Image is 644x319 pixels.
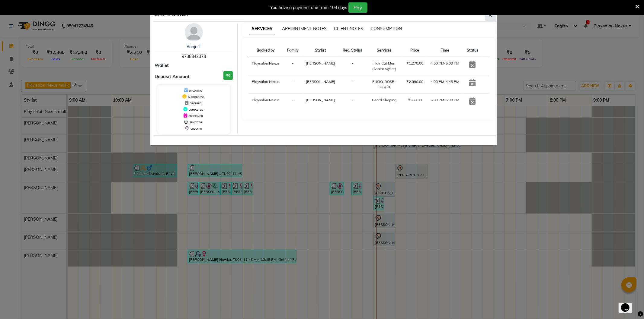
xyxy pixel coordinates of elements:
span: 9738842378 [182,54,206,59]
span: Wallet [155,62,169,69]
h3: ₹0 [223,71,233,80]
th: Services [366,44,403,57]
span: APPOINTMENT NOTES [282,26,327,31]
div: Beard Shaping [370,97,399,103]
div: ₹2,990.00 [406,79,423,84]
td: - [284,75,302,94]
td: 5:00 PM-5:30 PM [427,94,463,109]
td: Playsalon Nexus [248,57,284,75]
span: COMPLETED [189,108,203,111]
span: UPCOMING [189,89,202,92]
span: Deposit Amount [155,73,190,80]
span: DROPPED [190,102,201,105]
div: FUSIO-DOSE - 30 MIN [370,79,399,90]
td: - [339,94,366,109]
th: Booked by [248,44,284,57]
div: You have a payment due from 109 days [270,5,347,11]
div: Hair Cut Men (Senior stylist) [370,61,399,71]
span: CHECK-IN [191,127,202,130]
span: CLIENT NOTES [334,26,363,31]
span: CONSUMPTION [370,26,402,31]
th: Price [402,44,427,57]
div: ₹580.00 [406,97,423,103]
span: TENTATIVE [190,121,203,124]
th: Time [427,44,463,57]
div: ₹1,270.00 [406,61,423,66]
iframe: chat widget [619,295,638,313]
span: [PERSON_NAME] [306,61,335,65]
span: [PERSON_NAME] [306,98,335,102]
td: - [339,75,366,94]
td: - [339,57,366,75]
a: Pooja T [187,44,201,49]
span: SERVICES [249,24,275,34]
th: Family [284,44,302,57]
td: 4:00 PM-5:00 PM [427,57,463,75]
td: - [284,94,302,109]
button: Pay [348,2,367,13]
span: CONFIRMED [188,115,203,118]
td: Playsalon Nexus [248,75,284,94]
td: - [284,57,302,75]
td: Playsalon Nexus [248,94,284,109]
th: Status [463,44,482,57]
img: avatar [185,23,203,41]
span: IN PROGRESS [188,96,204,99]
span: [PERSON_NAME] [306,79,335,84]
th: Req. Stylist [339,44,366,57]
th: Stylist [302,44,339,57]
td: 4:00 PM-4:45 PM [427,75,463,94]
